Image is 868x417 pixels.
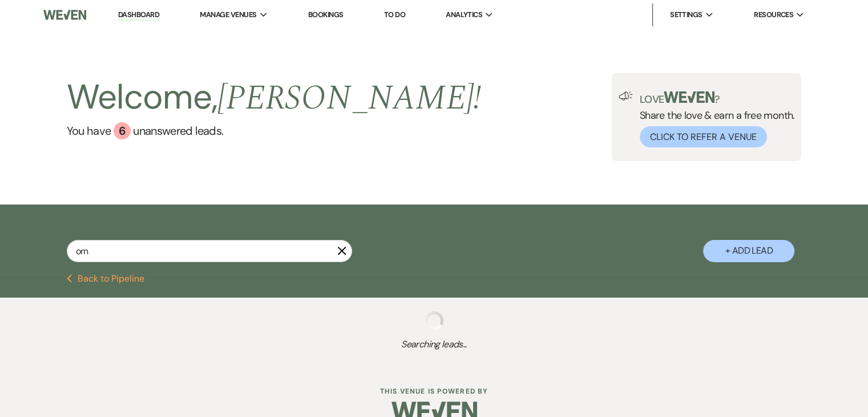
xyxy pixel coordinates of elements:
a: Bookings [308,10,344,19]
a: To Do [384,10,405,19]
img: loading spinner [425,311,443,330]
img: Weven Logo [43,3,86,27]
span: Resources [754,9,793,21]
button: Back to Pipeline [67,274,145,283]
div: Share the love & earn a free month. [633,91,795,147]
div: 6 [114,122,131,139]
h2: Welcome, [67,73,482,122]
span: Searching leads... [43,338,825,351]
span: [PERSON_NAME] ! [217,72,481,125]
a: You have 6 unanswered leads. [67,122,482,139]
button: Click to Refer a Venue [640,126,767,147]
span: Settings [670,9,703,21]
input: Search by name, event date, email address or phone number [67,240,352,262]
span: Manage Venues [200,9,256,21]
button: + Add Lead [703,240,794,262]
p: Love ? [640,91,795,105]
a: Dashboard [118,10,159,21]
span: Analytics [446,9,482,21]
img: weven-logo-green.svg [664,91,714,103]
img: loud-speaker-illustration.svg [619,91,633,101]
